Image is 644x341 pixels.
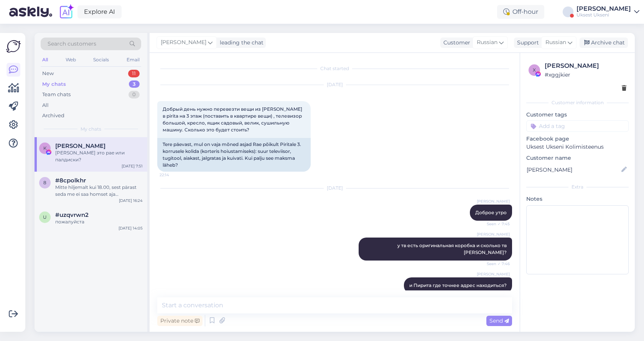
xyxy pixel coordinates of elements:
[526,154,629,162] p: Customer name
[42,70,54,77] div: New
[481,221,510,227] span: Seen ✓ 7:45
[526,184,629,190] div: Extra
[217,39,264,47] div: leading the chat
[42,112,64,120] div: Archived
[160,172,188,178] span: 22:14
[580,38,628,48] div: Archive chat
[440,39,470,47] div: Customer
[119,225,143,231] div: [DATE] 14:05
[42,80,66,88] div: My chats
[526,120,629,132] input: Add a tag
[409,282,507,288] span: и Пирита где точнее адрес находиться?
[128,91,140,98] div: 0
[6,39,21,54] img: Askly Logo
[55,177,86,184] span: #8cpolkhr
[55,211,89,218] span: #uzqvrwn2
[48,40,96,48] span: Search customers
[477,231,510,237] span: [PERSON_NAME]
[58,4,74,20] img: explore-ai
[128,70,140,77] div: 11
[576,6,639,18] a: [PERSON_NAME]Uksest Ukseni
[481,261,510,267] span: Seen ✓ 7:46
[81,126,101,133] span: My chats
[157,81,512,88] div: [DATE]
[497,5,544,19] div: Off-hour
[42,102,49,109] div: All
[526,111,629,119] p: Customer tags
[576,12,631,18] div: Uksest Ukseni
[41,55,49,65] div: All
[157,316,203,326] div: Private note
[122,163,143,169] div: [DATE] 7:51
[119,198,143,203] div: [DATE] 16:24
[157,65,512,72] div: Chat started
[526,135,629,143] p: Facebook page
[545,70,626,79] div: # xggjkier
[64,55,77,65] div: Web
[526,195,629,203] p: Notes
[527,166,620,174] input: Add name
[545,61,626,70] div: [PERSON_NAME]
[475,210,507,215] span: Доброе утро
[125,55,141,65] div: Email
[477,198,510,204] span: [PERSON_NAME]
[157,138,311,172] div: Tere päevast, mul on vaja mõned asjad Rae põikult Piritale 3. korrusele kolida (korteris hoiustam...
[526,99,629,106] div: Customer information
[489,317,509,324] span: Send
[526,143,629,151] p: Uksest Ukseni Kolimisteenus
[43,180,46,185] span: 8
[55,149,143,163] div: [PERSON_NAME] это рае или палдиски?
[576,6,631,12] div: [PERSON_NAME]
[514,39,539,47] div: Support
[43,145,47,151] span: K
[55,218,143,225] div: пожалуйста
[92,55,110,65] div: Socials
[545,38,566,47] span: Russian
[42,91,71,98] div: Team chats
[77,5,122,18] a: Explore AI
[163,106,303,133] span: Добрый день нужно перевезти вещи из [PERSON_NAME] в pirita на 3 этаж (поставить в квартире вещи) ...
[477,271,510,277] span: [PERSON_NAME]
[55,143,105,149] span: Kirill Sevtsenko
[157,185,512,192] div: [DATE]
[55,184,143,198] div: Mitte hiljemalt kui 18.00, sest pärast seda me ei saa homset aja garanteerida
[477,38,497,47] span: Russian
[161,38,206,47] span: [PERSON_NAME]
[533,67,536,73] span: x
[43,214,47,220] span: u
[397,243,508,255] span: у тв есть оригинальная коробка и сколько тв [PERSON_NAME]?
[129,80,140,88] div: 3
